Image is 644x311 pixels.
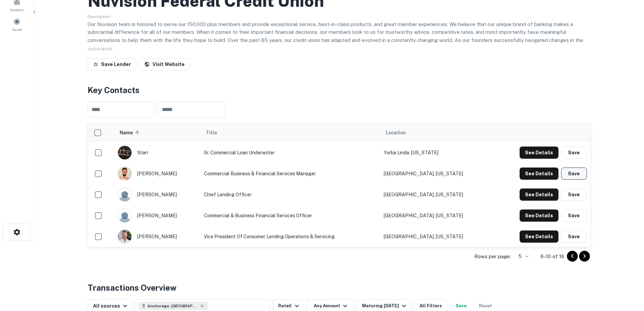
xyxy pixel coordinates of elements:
span: Contacts [10,7,24,13]
td: Commercial Business & Financial Services Manager [200,163,380,184]
a: Saved [2,15,32,34]
p: Rows per page: [474,252,511,261]
button: See Details [520,230,558,243]
img: 1669696579823 [118,167,132,180]
td: Sr. Commercial Loan Underwriter [200,142,380,163]
img: 1709145252196 [118,230,132,243]
img: 9c8pery4andzj6ohjkjp54ma2 [118,209,132,222]
h4: Transactions Overview [88,282,176,294]
button: Save [561,147,587,159]
div: 5 [514,251,530,261]
td: [GEOGRAPHIC_DATA], [US_STATE] [380,205,493,226]
span: Location [386,129,406,137]
button: Go to previous page [567,251,578,262]
div: scrollable content [88,123,590,247]
div: [PERSON_NAME] [118,187,197,202]
td: Yorba Linda, [US_STATE] [380,142,493,163]
button: Go to next page [579,251,590,262]
span: Description [88,14,111,19]
div: [PERSON_NAME] [118,208,197,223]
th: Title [200,123,380,142]
p: 6–10 of 16 [541,252,564,261]
td: Commercial & Business Financial Services Officer [200,205,380,226]
img: 9c8pery4andzj6ohjkjp54ma2 [118,188,132,201]
div: Maturing [DATE] [362,302,408,310]
th: Name [114,123,200,142]
p: Our Nuvision team is honored to serve our 150,000 plus members and provide exceptional service, b... [88,20,591,60]
div: [PERSON_NAME] [118,229,197,244]
span: SHOW MORE [88,47,113,51]
div: [PERSON_NAME] [118,166,197,181]
button: Save Lender [88,58,136,70]
span: Name [120,129,142,137]
td: Vice President of Consumer Lending Operations & Servicing [200,226,380,247]
div: All sources [93,302,129,310]
span: Saved [12,27,22,32]
button: See Details [520,168,558,180]
button: Save [561,188,587,201]
span: Title [206,129,226,137]
h4: Key Contacts [88,84,591,96]
td: [GEOGRAPHIC_DATA], [US_STATE] [380,226,493,247]
img: 1705008062166 [118,146,132,159]
td: [GEOGRAPHIC_DATA], [US_STATE] [380,163,493,184]
iframe: Chat Widget [610,257,644,289]
button: Save [561,209,587,222]
div: starr [118,146,197,160]
th: Location [380,123,493,142]
button: See Details [520,188,558,201]
a: Visit Website [139,58,190,70]
span: Anchorage, [GEOGRAPHIC_DATA], [GEOGRAPHIC_DATA] [147,303,198,309]
button: See Details [520,209,558,222]
button: Save [561,230,587,243]
td: Chief Lending Officer [200,184,380,205]
button: Save [561,168,587,180]
button: See Details [520,147,558,159]
td: [GEOGRAPHIC_DATA], [US_STATE] [380,184,493,205]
